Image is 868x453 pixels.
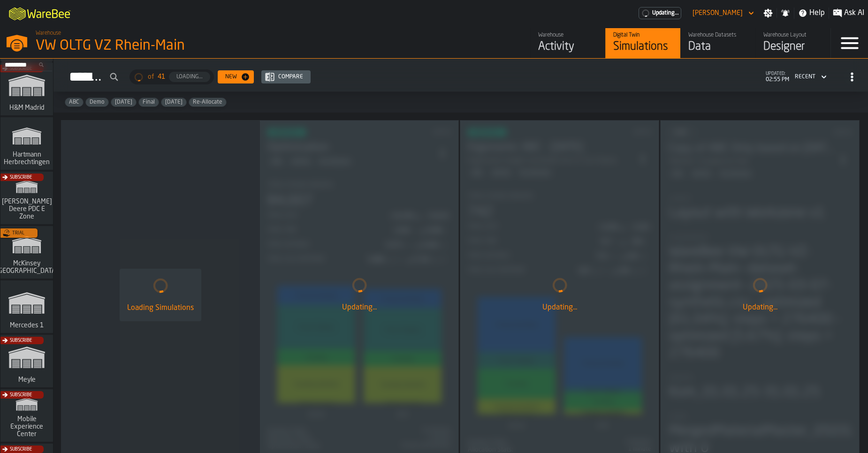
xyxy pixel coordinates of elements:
div: Updating... [267,302,451,313]
span: Feb/25 [111,99,136,106]
span: Subscribe [10,447,32,452]
span: Subscribe [10,175,32,180]
h2: button-Simulations [53,59,868,92]
div: Data [688,39,748,54]
div: Activity [538,39,598,54]
a: link-to-/wh/i/0438fb8c-4a97-4a5b-bcc6-2889b6922db0/simulations [0,63,53,117]
label: button-toggle-Settings [760,8,777,18]
span: 02:55 PM [766,76,789,83]
span: ABC [65,99,83,106]
div: DropdownMenuValue-4 [795,74,815,80]
a: link-to-/wh/i/71831578-dae4-4e28-8b4f-d42a496a0f54/simulations [0,226,53,280]
div: Simulations [613,39,673,54]
a: link-to-/wh/i/9d85c013-26f4-4c06-9c7d-6d35b33af13a/simulations [0,172,53,226]
span: Ask AI [844,8,864,19]
div: Warehouse Layout [763,32,823,38]
div: VW OLTG VZ Rhein-Main [36,38,289,54]
a: link-to-/wh/i/a24a3e22-db74-4543-ba93-f633e23cdb4e/simulations [0,280,53,335]
span: of [148,73,154,81]
span: 41 [158,73,165,81]
div: Warehouse Datasets [688,32,748,38]
div: Compare [274,74,307,80]
span: Updating... [652,10,679,16]
div: DropdownMenuValue-Sebastian Petruch Petruch [689,8,756,19]
span: Subscribe [10,338,32,343]
button: button-New [218,70,254,83]
a: link-to-/wh/i/44979e6c-6f66-405e-9874-c1e29f02a54a/data [680,28,755,58]
div: Updating... [468,302,651,313]
button: button-Loading... [169,72,210,82]
a: link-to-/wh/i/a559492c-8db7-4f96-b4fe-6fc1bd76401c/simulations [0,335,53,389]
a: link-to-/wh/i/44979e6c-6f66-405e-9874-c1e29f02a54a/designer [755,28,830,58]
span: Hartmann Herbrechtingen [2,151,52,166]
span: Help [809,8,825,19]
a: link-to-/wh/i/44979e6c-6f66-405e-9874-c1e29f02a54a/feed/ [530,28,605,58]
span: Trial [12,231,24,236]
div: Warehouse [538,32,598,38]
span: Re-Allocate [189,99,226,106]
span: Final [139,99,159,106]
span: Jan/25 [161,99,186,106]
button: button-Compare [261,70,311,83]
span: Subscribe [10,393,32,398]
span: Warehouse [36,30,61,37]
div: DropdownMenuValue-4 [791,71,829,83]
div: Updating... [668,302,852,313]
label: button-toggle-Menu [831,28,868,58]
span: Mercedes 1 [8,322,46,329]
span: Demo [86,99,108,106]
div: Loading Simulations [127,302,194,314]
div: Menu Subscription [639,7,681,19]
div: DropdownMenuValue-Sebastian Petruch Petruch [693,9,743,17]
label: button-toggle-Ask AI [829,8,868,19]
div: Designer [763,39,823,54]
a: link-to-/wh/i/44979e6c-6f66-405e-9874-c1e29f02a54a/settings/billing [639,7,681,19]
label: button-toggle-Notifications [777,8,794,18]
div: Loading... [173,74,206,80]
div: ButtonLoadMore-Loading...-Prev-First-Last [126,69,218,84]
a: link-to-/wh/i/cb11a009-84d7-4d5a-887e-1404102f8323/simulations [0,389,53,444]
div: Digital Twin [613,32,673,38]
label: button-toggle-Help [794,8,829,19]
a: link-to-/wh/i/44979e6c-6f66-405e-9874-c1e29f02a54a/simulations [605,28,680,58]
a: link-to-/wh/i/f0a6b354-7883-413a-84ff-a65eb9c31f03/simulations [0,117,53,172]
span: updated: [766,71,789,76]
div: New [221,74,241,80]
